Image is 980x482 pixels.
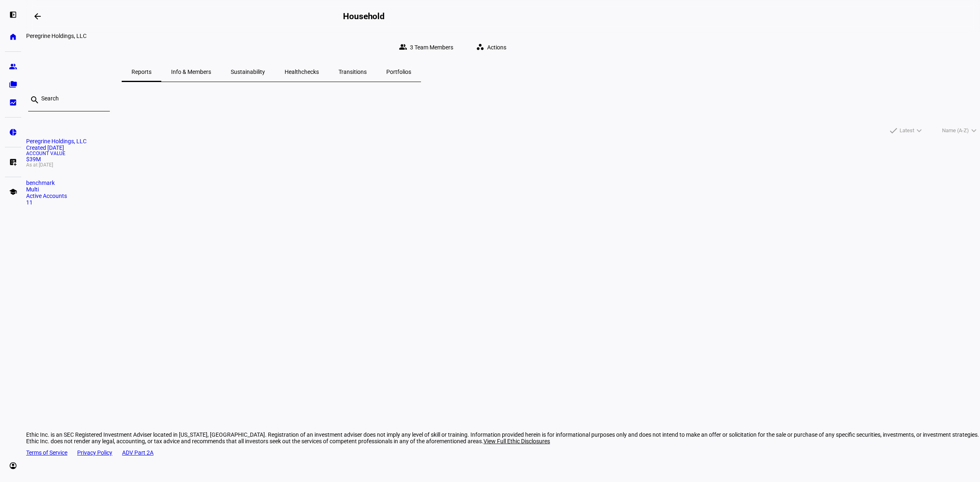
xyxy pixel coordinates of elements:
span: 11 [26,199,33,206]
eth-mat-symbol: home [9,33,17,41]
h2: Household [343,11,385,21]
div: $39M [26,151,980,167]
span: Actions [487,39,506,56]
eth-quick-actions: Actions [463,39,516,56]
a: ADV Part 2A [122,449,154,456]
span: Multi [26,186,39,193]
a: folder_copy [5,76,21,93]
span: Name (A-Z) [942,126,969,135]
div: Ethic Inc. is an SEC Registered Investment Adviser located in [US_STATE], [GEOGRAPHIC_DATA]. Regi... [26,431,980,444]
span: 3 Team Members [410,39,453,56]
button: 3 Team Members [392,39,463,56]
mat-icon: done [889,126,898,135]
a: pie_chart [5,124,21,140]
div: Created [DATE] [26,144,980,151]
eth-mat-symbol: group [9,62,17,71]
mat-icon: group [399,43,407,51]
span: Healthchecks [285,69,319,75]
span: Account Value [26,151,980,156]
input: Search [41,95,103,102]
a: Peregrine Holdings, LLCCreated [DATE]Account Value$39MAs at [DATE]benchmarkMultiActive Accounts11 [26,138,980,206]
mat-icon: workspaces [476,43,484,51]
eth-mat-symbol: left_panel_open [9,11,17,19]
eth-mat-symbol: pie_chart [9,128,17,136]
span: As at [DATE] [26,162,980,167]
mat-icon: search [30,95,40,105]
button: Actions [470,39,516,56]
eth-mat-symbol: school [9,188,17,196]
a: group [5,58,21,75]
eth-mat-symbol: bid_landscape [9,98,17,107]
div: Peregrine Holdings, LLC [26,33,516,39]
eth-mat-symbol: list_alt_add [9,158,17,166]
span: Latest [900,126,914,135]
span: Info & Members [171,69,211,75]
a: Terms of Service [26,449,67,456]
span: Peregrine Holdings, LLC [26,138,87,144]
eth-mat-symbol: folder_copy [9,80,17,89]
mat-icon: arrow_backwards [33,11,42,21]
a: Privacy Policy [77,449,112,456]
span: benchmark [26,180,55,186]
span: Active Accounts [26,193,67,199]
span: Reports [131,69,151,75]
span: Sustainability [231,69,265,75]
a: home [5,29,21,45]
span: Transitions [339,69,367,75]
span: View Full Ethic Disclosures [483,438,550,444]
eth-mat-symbol: account_circle [9,462,17,470]
span: Portfolios [386,69,411,75]
a: bid_landscape [5,94,21,111]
